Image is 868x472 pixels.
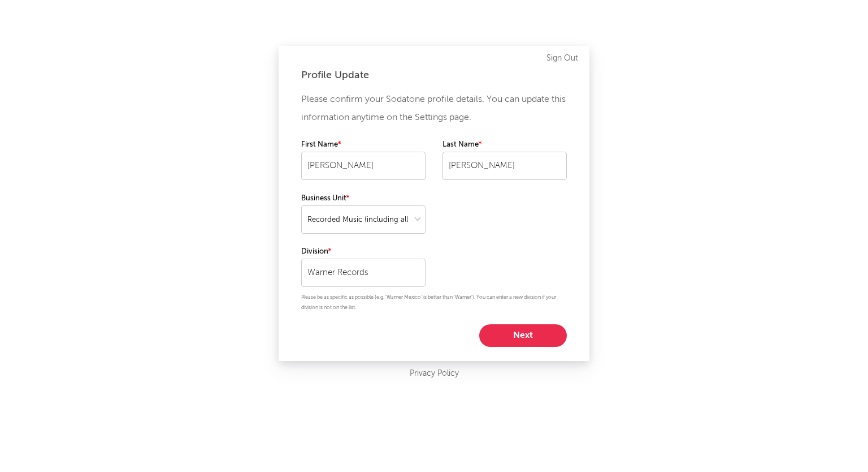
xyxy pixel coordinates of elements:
[410,367,459,381] a: Privacy Policy
[546,52,578,65] a: Sign Out
[301,245,426,259] label: Division
[442,152,567,180] input: Your last name
[301,259,426,287] input: Your division
[301,192,426,205] label: Business Unit
[301,293,567,313] p: Please be as specific as possible (e.g. 'Warner Mexico' is better than 'Warner'). You can enter a...
[301,68,567,82] div: Profile Update
[479,324,567,347] button: Next
[301,138,426,152] label: First Name
[442,138,567,152] label: Last Name
[301,152,426,180] input: Your first name
[301,91,567,127] p: Please confirm your Sodatone profile details. You can update this information anytime on the Sett...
